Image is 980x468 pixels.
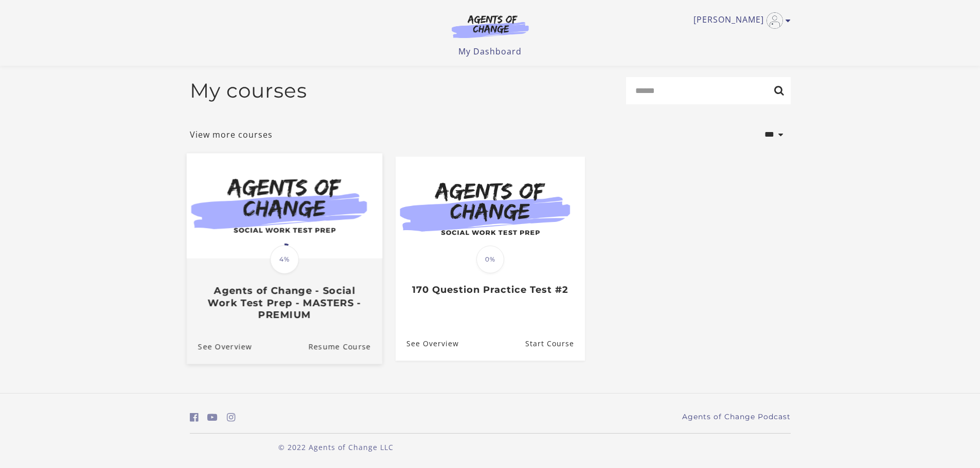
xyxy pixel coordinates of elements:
h2: My courses [190,79,307,103]
i: https://www.instagram.com/agentsofchangeprep/ (Open in a new window) [227,413,236,422]
h3: Agents of Change - Social Work Test Prep - MASTERS - PREMIUM [198,285,370,321]
p: © 2022 Agents of Change LLC [190,442,482,453]
i: https://www.facebook.com/groups/aswbtestprep (Open in a new window) [190,413,199,422]
a: https://www.youtube.com/c/AgentsofChangeTestPrepbyMeaganMitchell (Open in a new window) [207,410,218,425]
h3: 170 Question Practice Test #2 [406,284,574,296]
span: 4% [270,245,299,274]
a: https://www.facebook.com/groups/aswbtestprep (Open in a new window) [190,410,199,425]
span: 0% [476,246,504,273]
a: My Dashboard [458,46,522,57]
a: Agents of Change - Social Work Test Prep - MASTERS - PREMIUM: Resume Course [308,329,382,363]
a: Agents of Change Podcast [682,411,791,422]
a: Toggle menu [693,12,786,29]
a: 170 Question Practice Test #2: See Overview [396,327,459,360]
a: 170 Question Practice Test #2: Resume Course [525,327,584,360]
i: https://www.youtube.com/c/AgentsofChangeTestPrepbyMeaganMitchell (Open in a new window) [207,413,218,422]
img: Agents of Change Logo [441,14,540,38]
a: https://www.instagram.com/agentsofchangeprep/ (Open in a new window) [227,410,236,425]
a: Agents of Change - Social Work Test Prep - MASTERS - PREMIUM: See Overview [186,329,252,363]
a: View more courses [190,128,273,141]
